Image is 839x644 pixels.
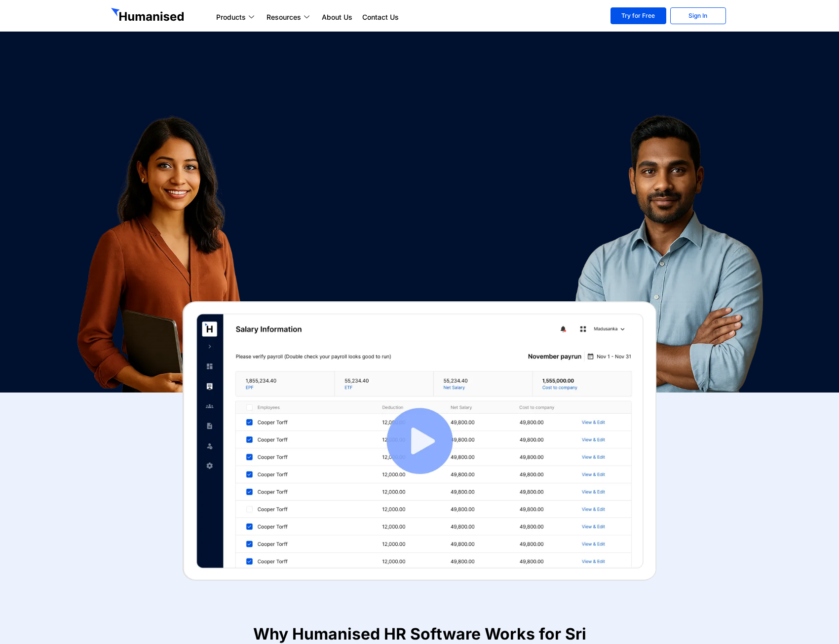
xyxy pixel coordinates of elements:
[262,11,317,23] a: Resources
[357,11,404,23] a: Contact Us
[610,7,666,24] a: Try for Free
[211,11,262,23] a: Products
[317,11,357,23] a: About Us
[111,8,186,24] img: GetHumanised Logo
[670,7,726,24] a: Sign In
